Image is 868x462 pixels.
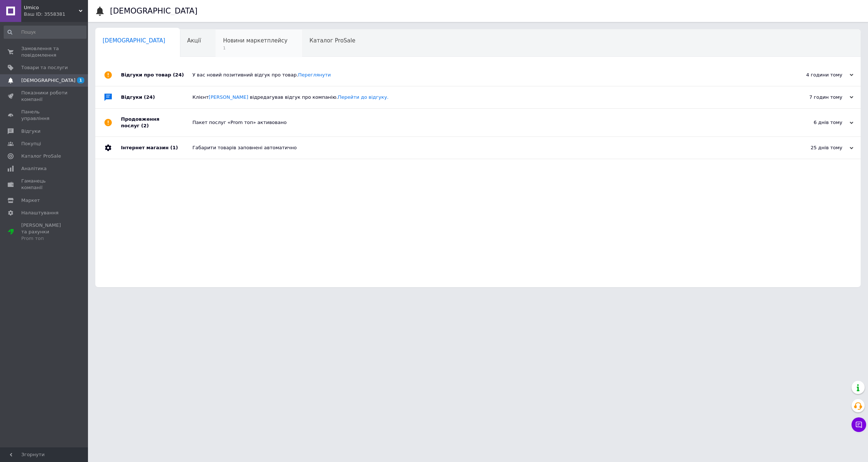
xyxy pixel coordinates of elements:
[21,140,41,147] span: Покупці
[121,109,192,136] div: Продовження послуг
[192,144,780,151] div: Габарити товарів заповнені автоматично
[780,72,853,78] div: 4 години тому
[21,235,68,242] div: Prom топ
[170,145,178,150] span: (1)
[141,123,149,128] span: (2)
[780,94,853,101] div: 7 годин тому
[187,37,201,44] span: Акції
[250,94,389,100] span: відредагував відгук про компанію.
[21,165,47,172] span: Аналітика
[21,197,40,204] span: Маркет
[21,222,68,242] span: [PERSON_NAME] та рахунки
[21,109,68,122] span: Панель управління
[21,128,40,135] span: Відгуки
[21,153,61,159] span: Каталог ProSale
[103,37,165,44] span: [DEMOGRAPHIC_DATA]
[223,37,287,44] span: Новини маркетплейсу
[209,94,248,100] a: [PERSON_NAME]
[121,64,192,86] div: Відгуки про товар
[21,64,68,71] span: Товари та послуги
[77,77,84,83] span: 1
[173,72,184,78] span: (24)
[309,37,355,44] span: Каталог ProSale
[192,72,780,78] div: У вас новий позитивний відгук про товар.
[110,7,198,15] h1: [DEMOGRAPHIC_DATA]
[338,94,389,100] a: Перейти до відгуку.
[144,94,155,100] span: (24)
[21,90,68,103] span: Показники роботи компанії
[21,210,59,216] span: Налаштування
[24,4,79,11] span: Umico
[780,119,853,126] div: 6 днів тому
[24,11,88,18] div: Ваш ID: 3558381
[298,72,331,78] a: Переглянути
[121,137,192,159] div: Інтернет магазин
[21,178,68,191] span: Гаманець компанії
[852,417,866,432] button: Чат з покупцем
[192,94,389,100] span: Клієнт
[780,144,853,151] div: 25 днів тому
[192,119,780,126] div: Пакет послуг «Prom топ» активовано
[21,77,76,84] span: [DEMOGRAPHIC_DATA]
[4,26,87,39] input: Пошук
[121,86,192,108] div: Відгуки
[21,45,68,59] span: Замовлення та повідомлення
[223,45,287,51] span: 1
